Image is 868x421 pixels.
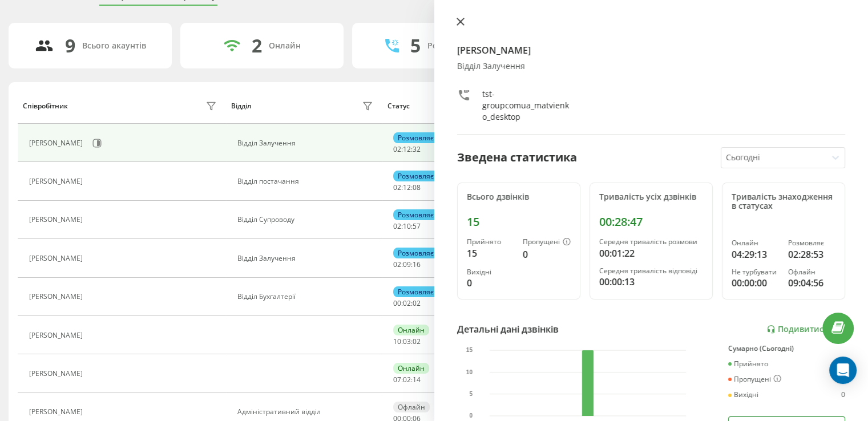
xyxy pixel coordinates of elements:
div: 9 [65,35,75,56]
div: 2 [252,35,262,56]
div: Онлайн [393,325,429,335]
span: 10 [393,337,401,346]
span: 02 [413,298,421,308]
div: : : [393,222,421,230]
text: 0 [469,412,473,419]
div: Всього акаунтів [82,41,146,51]
div: Відділ Бухгалтерії [237,293,376,301]
div: [PERSON_NAME] [29,331,86,339]
div: Адміністративний відділ [237,408,376,416]
div: Онлайн [732,239,779,247]
text: 5 [469,391,473,397]
span: 02 [403,375,411,384]
span: 12 [403,144,411,154]
div: Прийнято [467,238,514,246]
span: 02 [393,183,401,192]
div: Відділ Супроводу [237,216,376,224]
span: 02 [393,221,401,231]
div: Всього дзвінків [467,192,571,202]
span: 10 [403,221,411,231]
div: Не турбувати [732,268,779,276]
span: 08 [413,183,421,192]
span: 09 [403,260,411,269]
a: Подивитись звіт [766,325,845,334]
div: Зведена статистика [457,149,577,166]
div: 0 [523,248,571,261]
div: : : [393,338,421,346]
div: Прийнято [728,360,768,368]
div: Офлайн [393,402,430,412]
span: 57 [413,221,421,231]
div: Відділ Залучення [457,62,846,71]
div: [PERSON_NAME] [29,177,86,185]
div: Відділ Залучення [237,139,376,147]
span: 32 [413,144,421,154]
div: Розмовляють [427,41,483,51]
div: 09:04:56 [788,276,835,290]
div: 15 [467,246,514,260]
div: Сумарно (Сьогодні) [728,345,845,353]
div: : : [393,184,421,192]
div: Середня тривалість відповіді [599,267,703,275]
span: 02 [413,337,421,346]
div: 00:28:47 [599,215,703,229]
span: 14 [413,375,421,384]
div: Open Intercom Messenger [829,357,857,384]
span: 02 [393,144,401,154]
text: 10 [466,369,473,375]
span: 02 [393,260,401,269]
div: : : [393,261,421,269]
div: Відділ постачання [237,177,376,185]
h4: [PERSON_NAME] [457,43,846,57]
div: Розмовляє [393,286,438,297]
div: [PERSON_NAME] [29,370,86,378]
div: [PERSON_NAME] [29,139,86,147]
div: 00:01:22 [599,246,703,260]
div: Тривалість знаходження в статусах [732,192,835,212]
div: tst-groupcomua_matvienko_desktop [482,88,571,123]
span: 02 [403,298,411,308]
div: Розмовляє [788,239,835,247]
div: 15 [467,215,571,229]
div: 02:28:53 [788,248,835,261]
div: Пропущені [523,238,571,247]
div: [PERSON_NAME] [29,216,86,224]
div: Розмовляє [393,248,438,258]
div: 0 [467,276,514,290]
div: Офлайн [788,268,835,276]
div: Вихідні [467,268,514,276]
div: Співробітник [23,102,68,110]
div: 00:00:13 [599,275,703,289]
div: Відділ [231,102,251,110]
span: 00 [393,298,401,308]
div: : : [393,376,421,384]
div: Розмовляє [393,209,438,220]
div: [PERSON_NAME] [29,293,86,301]
div: Розмовляє [393,132,438,143]
div: Онлайн [393,363,429,374]
div: Пропущені [728,375,781,384]
div: 00:00:00 [732,276,779,290]
text: 15 [466,347,473,353]
div: [PERSON_NAME] [29,254,86,262]
div: Відділ Залучення [237,254,376,262]
div: 04:29:13 [732,248,779,261]
span: 03 [403,337,411,346]
div: 5 [410,35,421,56]
div: Детальні дані дзвінків [457,322,559,336]
div: Середня тривалість розмови [599,238,703,246]
div: [PERSON_NAME] [29,408,86,416]
div: Онлайн [269,41,301,51]
div: Розмовляє [393,171,438,181]
div: 0 [841,391,845,399]
div: Статус [387,102,410,110]
span: 16 [413,260,421,269]
div: Вихідні [728,391,758,399]
div: Тривалість усіх дзвінків [599,192,703,202]
div: : : [393,299,421,307]
span: 07 [393,375,401,384]
div: : : [393,145,421,153]
span: 12 [403,183,411,192]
